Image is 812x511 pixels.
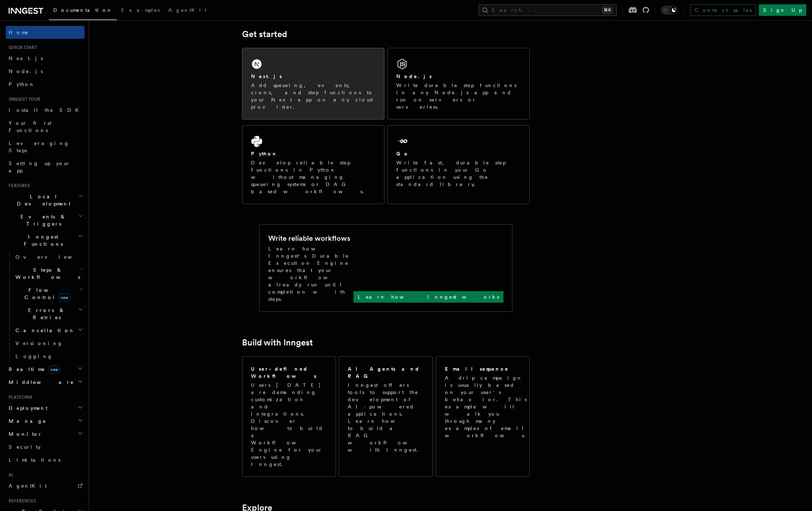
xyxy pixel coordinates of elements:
[242,48,384,119] a: Next.jsAdd queueing, events, crons, and step functions to your Next app on any cloud provider.
[13,324,85,337] button: Cancellation
[6,472,13,478] span: AI
[6,376,85,389] button: Middleware
[661,6,678,14] button: Toggle dark mode
[6,157,85,177] a: Setting up your app
[387,125,530,204] a: GoWrite fast, durable step functions in your Go application using the standard library.
[6,26,85,39] a: Home
[6,417,46,425] span: Manage
[6,394,32,400] span: Platform
[6,183,30,189] span: Features
[6,52,85,65] a: Next.js
[9,483,47,489] span: AgentKit
[53,7,113,13] span: Documentation
[6,428,85,440] button: Monitor
[9,457,60,463] span: Limitations
[396,150,409,157] h2: Go
[6,440,85,453] a: Security
[9,160,70,173] span: Setting up your app
[6,402,85,415] button: Deployment
[387,48,530,119] a: Node.jsWrite durable step functions in any Node.js app and run on servers or serverless.
[759,4,806,16] a: Sign Up
[13,263,85,284] button: Steps & Workflows
[6,430,42,438] span: Monitor
[6,453,85,466] a: Limitations
[348,365,425,380] h2: AI Agents and RAG
[13,250,85,263] a: Overview
[339,356,433,477] a: AI Agents and RAGInngest offers tools to support the development of AI-powered applications. Lear...
[6,230,85,250] button: Inngest Functions
[396,73,432,80] h2: Node.js
[9,140,69,153] span: Leveraging Steps
[445,365,509,372] h2: Email sequence
[242,356,336,477] a: User-defined WorkflowsUsers [DATE] are demanding customization and integrations. Discover how to ...
[251,82,375,110] p: Add queueing, events, crons, and step functions to your Next app on any cloud provider.
[6,479,85,492] a: AgentKit
[58,294,70,302] span: new
[15,340,63,346] span: Versioning
[15,254,90,260] span: Overview
[6,137,85,157] a: Leveraging Steps
[6,78,85,91] a: Python
[445,374,530,439] p: A drip campaign is usually based on your user's behavior. This example will walk you through many...
[9,107,83,113] span: Install the SDK
[479,4,617,16] button: Search...⌘K
[13,307,78,321] span: Errors & Retries
[13,337,85,350] a: Versioning
[251,150,278,157] h2: Python
[48,366,60,374] span: new
[164,2,211,19] a: AgentKit
[268,233,350,243] h2: Write reliable workflows
[13,350,85,363] a: Logging
[9,55,43,61] span: Next.js
[15,353,53,359] span: Logging
[690,4,756,16] a: Contact sales
[358,293,499,300] p: Learn how Inngest works
[6,415,85,428] button: Manage
[268,245,353,303] p: Learn how Inngest's Durable Execution Engine ensures that your workflow already run until complet...
[6,96,40,102] span: Inngest tour
[6,250,85,363] div: Inngest Functions
[9,68,43,74] span: Node.js
[6,404,47,412] span: Deployment
[6,193,78,207] span: Local Development
[6,233,78,248] span: Inngest Functions
[353,291,503,303] a: Learn how Inngest works
[9,81,35,87] span: Python
[6,366,60,373] span: Realtime
[251,159,375,195] p: Develop reliable step functions in Python without managing queueing systems or DAG based workflows.
[602,6,612,14] kbd: ⌘K
[13,266,80,281] span: Steps & Workflows
[13,327,75,334] span: Cancellation
[49,2,117,20] a: Documentation
[348,381,425,453] p: Inngest offers tools to support the development of AI-powered applications. Learn how to build a ...
[6,363,85,376] button: Realtimenew
[6,213,78,227] span: Events & Triggers
[9,120,51,133] span: Your first Functions
[251,365,327,380] h2: User-defined Workflows
[6,190,85,210] button: Local Development
[396,82,521,110] p: Write durable step functions in any Node.js app and run on servers or serverless.
[251,381,327,468] p: Users [DATE] are demanding customization and integrations. Discover how to build a Workflow Engin...
[436,356,530,477] a: Email sequenceA drip campaign is usually based on your user's behavior. This example will walk yo...
[6,498,36,504] span: References
[242,338,313,348] a: Build with Inngest
[6,379,74,386] span: Middleware
[6,65,85,78] a: Node.js
[9,29,29,36] span: Home
[6,210,85,230] button: Events & Triggers
[13,304,85,324] button: Errors & Retries
[242,125,384,204] a: PythonDevelop reliable step functions in Python without managing queueing systems or DAG based wo...
[6,104,85,117] a: Install the SDK
[251,73,282,80] h2: Next.js
[9,444,41,450] span: Security
[13,286,79,301] span: Flow Control
[13,284,85,304] button: Flow Controlnew
[121,7,160,13] span: Examples
[6,45,37,50] span: Quick start
[242,29,287,39] a: Get started
[117,2,164,19] a: Examples
[6,117,85,137] a: Your first Functions
[396,159,521,188] p: Write fast, durable step functions in your Go application using the standard library.
[168,7,206,13] span: AgentKit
